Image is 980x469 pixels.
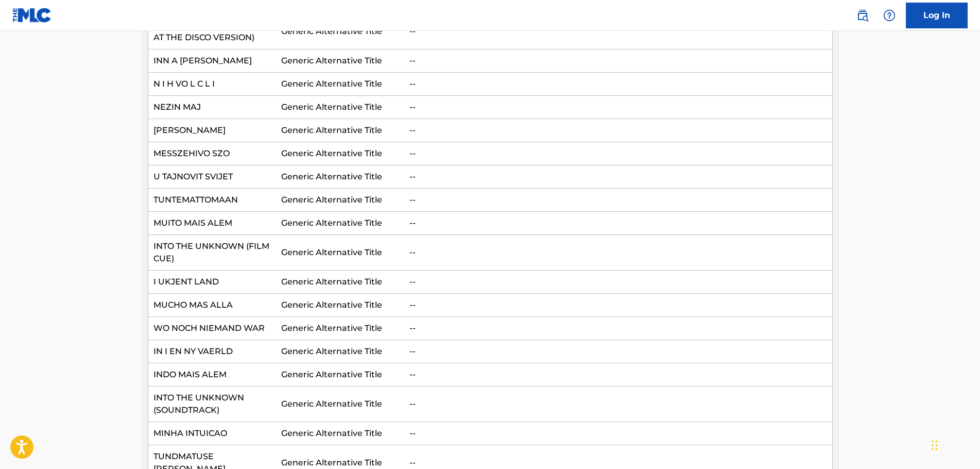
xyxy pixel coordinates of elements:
td: INN A [PERSON_NAME] [148,49,276,73]
td: I UKJENT LAND [148,271,276,294]
td: -- [404,235,832,271]
td: -- [404,340,832,363]
div: Help [879,5,900,26]
td: Generic Alternative Title [276,422,404,445]
td: Generic Alternative Title [276,363,404,387]
a: Public Search [852,5,873,26]
td: Generic Alternative Title [276,119,404,142]
td: U TAJNOVIT SVIJET [148,165,276,189]
td: Generic Alternative Title [276,14,404,49]
img: help [883,9,896,22]
td: Generic Alternative Title [276,189,404,212]
td: INTO THE UNKNOWN (SOUNDTRACK) [148,387,276,422]
td: -- [404,422,832,445]
td: WO NOCH NIEMAND WAR [148,317,276,340]
td: Generic Alternative Title [276,235,404,271]
td: -- [404,294,832,317]
td: NEZIN MAJ [148,96,276,119]
td: -- [404,317,832,340]
td: Generic Alternative Title [276,142,404,165]
td: Generic Alternative Title [276,49,404,73]
td: -- [404,212,832,235]
img: search [856,9,869,22]
td: IN I EN NY VAERLD [148,340,276,363]
a: Log In [906,3,968,28]
td: INTO THE UNKNOWN (PANIC AT THE DISCO VERSION) [148,14,276,49]
td: MUITO MAIS ALEM [148,212,276,235]
td: -- [404,96,832,119]
td: MINHA INTUICAO [148,422,276,445]
td: Generic Alternative Title [276,317,404,340]
td: TUNTEMATTOMAAN [148,189,276,212]
td: INDO MAIS ALEM [148,363,276,387]
td: -- [404,142,832,165]
td: -- [404,387,832,422]
iframe: Chat Widget [929,420,980,469]
td: -- [404,49,832,73]
td: -- [404,73,832,96]
td: Generic Alternative Title [276,96,404,119]
td: [PERSON_NAME] [148,119,276,142]
td: -- [404,189,832,212]
td: -- [404,271,832,294]
td: Generic Alternative Title [276,271,404,294]
td: Generic Alternative Title [276,387,404,422]
td: MUCHO MAS ALLA [148,294,276,317]
td: Generic Alternative Title [276,294,404,317]
img: MLC Logo [12,8,52,23]
div: Drag [932,430,938,461]
td: Generic Alternative Title [276,165,404,189]
td: Generic Alternative Title [276,73,404,96]
td: Generic Alternative Title [276,212,404,235]
td: -- [404,363,832,387]
td: -- [404,165,832,189]
td: N I H VO L C L I [148,73,276,96]
td: Generic Alternative Title [276,340,404,363]
td: -- [404,14,832,49]
td: -- [404,119,832,142]
td: INTO THE UNKNOWN (FILM CUE) [148,235,276,271]
td: MESSZEHIVO SZO [148,142,276,165]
